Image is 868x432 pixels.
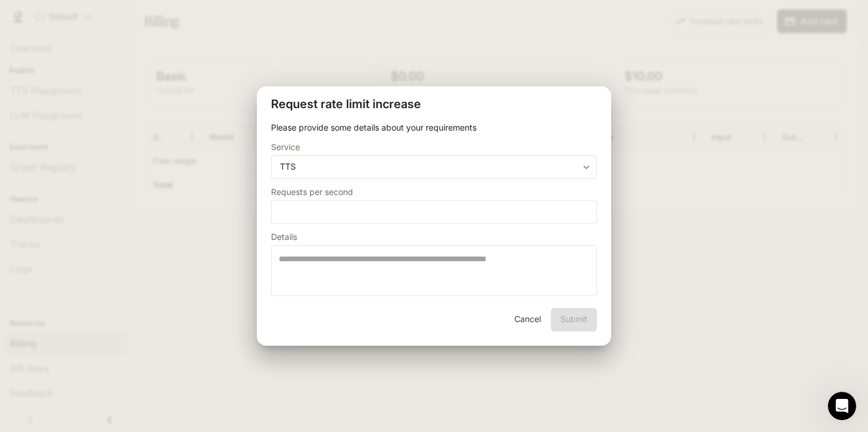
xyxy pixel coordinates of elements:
[271,233,297,241] p: Details
[828,392,856,420] iframe: Intercom live chat
[272,161,596,173] div: TTS
[271,122,597,134] p: Please provide some details about your requirements
[508,308,546,332] button: Cancel
[271,143,300,151] p: Service
[271,188,353,196] p: Requests per second
[257,86,611,122] h2: Request rate limit increase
